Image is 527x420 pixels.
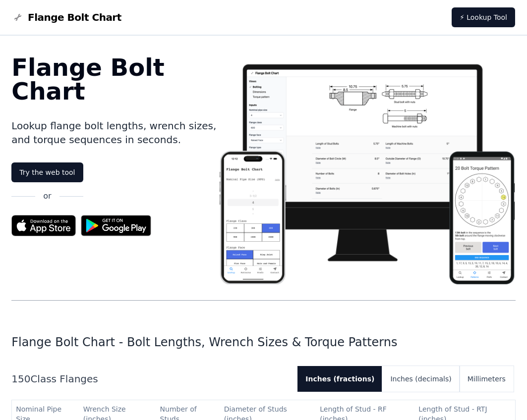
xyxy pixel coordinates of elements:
a: Flange Bolt Chart LogoFlange Bolt Chart [12,10,121,24]
img: Flange Bolt Chart Logo [12,11,24,23]
img: App Store badge for the Flange Bolt Chart app [11,215,76,236]
img: Get it on Google Play [76,210,156,241]
a: Try the web tool [11,162,83,182]
h1: Flange Bolt Chart [11,55,218,103]
p: Lookup flange bolt lengths, wrench sizes, and torque sequences in seconds. [11,119,218,147]
img: Flange bolt chart app screenshot [218,55,516,284]
span: Flange Bolt Chart [28,10,121,24]
h2: 150 Class Flanges [11,372,290,386]
button: Millimeters [460,366,514,392]
button: Inches (fractions) [297,366,382,392]
p: or [43,190,51,202]
button: Inches (decimals) [382,366,459,392]
h1: Flange Bolt Chart - Bolt Lengths, Wrench Sizes & Torque Patterns [11,334,516,350]
a: ⚡ Lookup Tool [452,7,515,27]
